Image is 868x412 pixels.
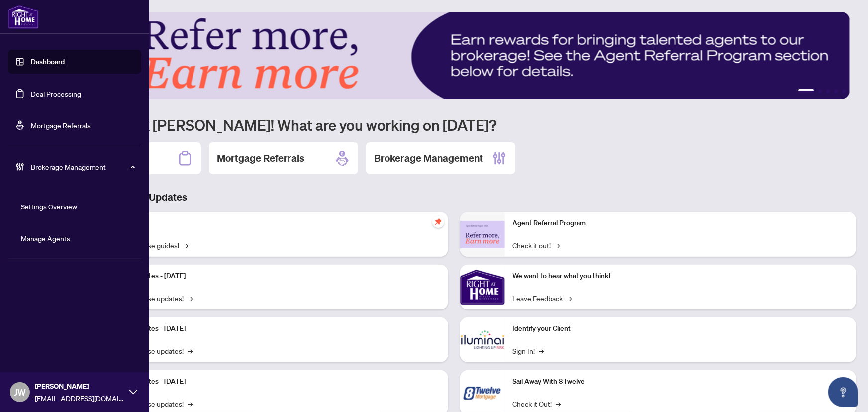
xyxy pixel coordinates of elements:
[104,323,440,334] p: Platform Updates - [DATE]
[432,216,444,228] span: pushpin
[31,161,134,172] span: Brokerage Management
[513,376,849,387] p: Sail Away With 8Twelve
[828,377,858,407] button: Open asap
[834,89,838,93] button: 4
[104,271,440,282] p: Platform Updates - [DATE]
[555,240,560,251] span: →
[513,293,572,304] a: Leave Feedback→
[460,221,505,248] img: Agent Referral Program
[14,385,26,399] span: JW
[8,5,39,29] img: logo
[460,265,505,309] img: We want to hear what you think!
[52,190,856,204] h3: Brokerage & Industry Updates
[374,151,483,165] h2: Brokerage Management
[513,398,561,409] a: Check it Out!→
[188,293,193,304] span: →
[513,240,560,251] a: Check it out!→
[513,323,849,334] p: Identify your Client
[31,57,65,66] a: Dashboard
[52,12,850,99] img: Slide 0
[513,218,849,229] p: Agent Referral Program
[842,89,846,93] button: 5
[35,393,124,404] span: [EMAIL_ADDRESS][DOMAIN_NAME]
[104,218,440,229] p: Self-Help
[513,345,544,356] a: Sign In!→
[21,234,70,243] a: Manage Agents
[104,376,440,387] p: Platform Updates - [DATE]
[567,293,572,304] span: →
[31,89,81,98] a: Deal Processing
[556,398,561,409] span: →
[826,89,830,93] button: 3
[818,89,822,93] button: 2
[35,381,124,392] span: [PERSON_NAME]
[188,345,193,356] span: →
[21,202,77,211] a: Settings Overview
[52,115,856,134] h1: Welcome back [PERSON_NAME]! What are you working on [DATE]?
[513,271,849,282] p: We want to hear what you think!
[798,89,814,93] button: 1
[188,398,193,409] span: →
[217,151,304,165] h2: Mortgage Referrals
[183,240,188,251] span: →
[460,317,505,362] img: Identify your Client
[31,121,91,130] a: Mortgage Referrals
[539,345,544,356] span: →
